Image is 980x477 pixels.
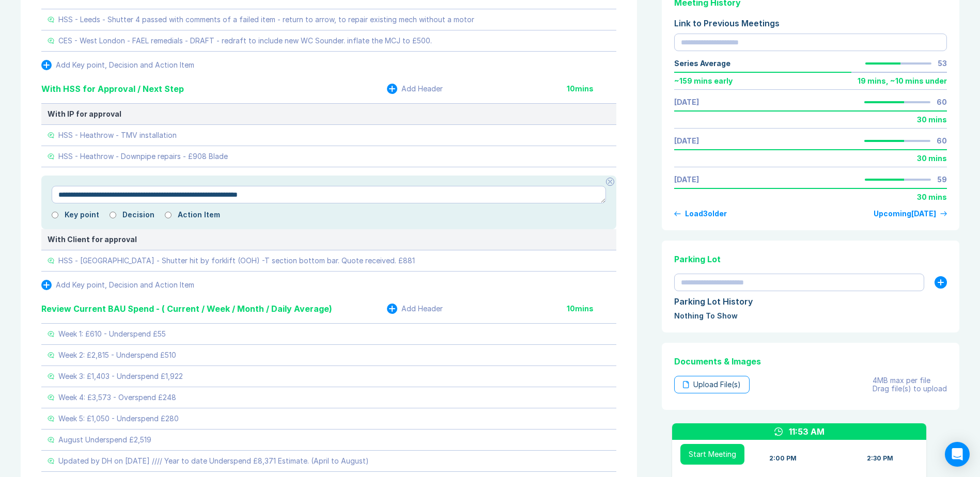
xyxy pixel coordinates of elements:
[58,393,176,402] div: Week 4: £3,573 - Overspend £248
[56,281,194,289] div: Add Key point, Decision and Action Item
[917,154,947,163] div: 30 mins
[674,137,699,145] a: [DATE]
[674,253,947,265] div: Parking Lot
[58,152,228,161] div: HSS - Heathrow - Downpipe repairs - £908 Blade
[674,98,699,106] a: [DATE]
[41,280,194,290] button: Add Key point, Decision and Action Item
[938,59,947,68] div: 53
[917,116,947,124] div: 30 mins
[789,425,825,438] div: 11:53 AM
[674,17,947,29] div: Link to Previous Meetings
[58,351,176,359] div: Week 2: £2,815 - Underspend £510
[769,454,797,463] div: 2:00 PM
[674,77,733,85] div: ~ 159 mins early
[41,60,194,70] button: Add Key point, Decision and Action Item
[858,77,947,85] div: 19 mins , ~ 10 mins under
[874,210,936,218] div: Upcoming [DATE]
[48,110,610,118] div: With IP for approval
[178,211,220,219] label: Action Item
[387,84,443,94] button: Add Header
[58,15,474,24] div: HSS - Leeds - Shutter 4 passed with comments of a failed item - return to arrow, to repair existi...
[874,210,947,218] a: Upcoming[DATE]
[58,131,177,139] div: HSS - Heathrow - TMV installation
[937,98,947,106] div: 60
[56,61,194,69] div: Add Key point, Decision and Action Item
[674,376,750,393] div: Upload File(s)
[58,457,369,465] div: Updated by DH on [DATE] //// Year to date Underspend £8,371 Estimate. (April to August)
[401,85,443,93] div: Add Header
[937,137,947,145] div: 60
[58,372,183,380] div: Week 3: £1,403 - Underspend £1,922
[58,257,415,265] div: HSS - [GEOGRAPHIC_DATA] - Shutter hit by forklift (OOH) -T section bottom bar. Quote received. £881
[567,85,616,93] div: 10 mins
[41,303,332,315] div: Review Current BAU Spend - ( Current / Week / Month / Daily Average)
[401,305,443,313] div: Add Header
[387,304,443,314] button: Add Header
[567,305,616,313] div: 10 mins
[917,193,947,201] div: 30 mins
[58,415,179,423] div: Week 5: £1,050 - Underspend £280
[873,385,947,393] div: Drag file(s) to upload
[58,330,166,338] div: Week 1: £610 - Underspend £55
[685,210,727,218] div: Load 3 older
[58,37,432,45] div: CES - West London - FAEL remedials - DRAFT - redraft to include new WC Sounder. inflate the MCJ t...
[867,454,893,463] div: 2:30 PM
[41,83,184,95] div: With HSS for Approval / Next Step
[65,211,99,219] label: Key point
[873,376,947,385] div: 4MB max per file
[674,355,947,368] div: Documents & Images
[122,211,154,219] label: Decision
[945,442,970,467] div: Open Intercom Messenger
[680,444,744,465] button: Start Meeting
[674,176,699,184] a: [DATE]
[674,295,947,308] div: Parking Lot History
[48,235,610,244] div: With Client for approval
[674,210,727,218] button: Load3older
[674,312,947,320] div: Nothing To Show
[58,436,151,444] div: August Underspend £2,519
[674,59,730,68] div: Series Average
[937,176,947,184] div: 59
